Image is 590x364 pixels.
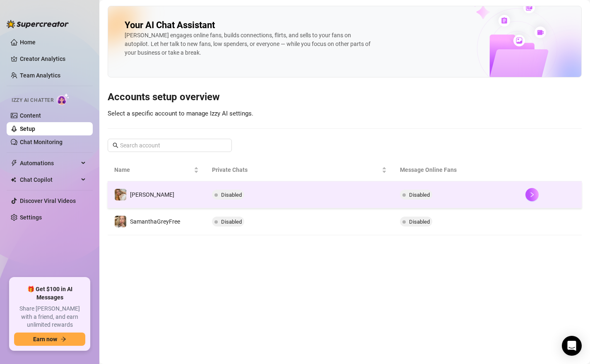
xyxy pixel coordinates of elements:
[108,110,253,117] span: Select a specific account to manage Izzy AI settings.
[221,192,242,198] span: Disabled
[562,336,582,356] div: Open Intercom Messenger
[115,216,126,227] img: SamanthaGreyFree
[20,173,79,186] span: Chat Copilot
[7,20,69,28] img: logo-BBDzfeDw.svg
[113,142,118,148] span: search
[20,112,41,119] a: Content
[108,159,205,181] th: Name
[409,219,430,225] span: Disabled
[20,157,79,170] span: Automations
[114,165,192,174] span: Name
[60,336,66,342] span: arrow-right
[20,125,35,132] a: Setup
[115,189,126,200] img: Samantha
[125,19,215,31] h2: Your AI Chat Assistant
[20,39,36,46] a: Home
[20,72,60,79] a: Team Analytics
[20,214,42,221] a: Settings
[12,96,53,104] span: Izzy AI Chatter
[525,188,539,201] button: right
[11,160,17,166] span: thunderbolt
[130,218,180,225] span: SamanthaGreyFree
[130,191,174,198] span: [PERSON_NAME]
[20,52,86,65] a: Creator Analytics
[14,333,85,346] button: Earn nowarrow-right
[33,336,57,342] span: Earn now
[120,141,220,150] input: Search account
[20,139,63,145] a: Chat Monitoring
[20,198,76,204] a: Discover Viral Videos
[108,91,582,104] h3: Accounts setup overview
[529,192,535,198] span: right
[57,93,70,105] img: AI Chatter
[221,219,242,225] span: Disabled
[212,165,380,174] span: Private Chats
[14,285,85,301] span: 🎁 Get $100 in AI Messages
[125,31,373,57] div: [PERSON_NAME] engages online fans, builds connections, flirts, and sells to your fans on autopilo...
[205,159,394,181] th: Private Chats
[393,159,519,181] th: Message Online Fans
[409,192,430,198] span: Disabled
[14,305,85,329] span: Share [PERSON_NAME] with a friend, and earn unlimited rewards
[11,177,16,183] img: Chat Copilot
